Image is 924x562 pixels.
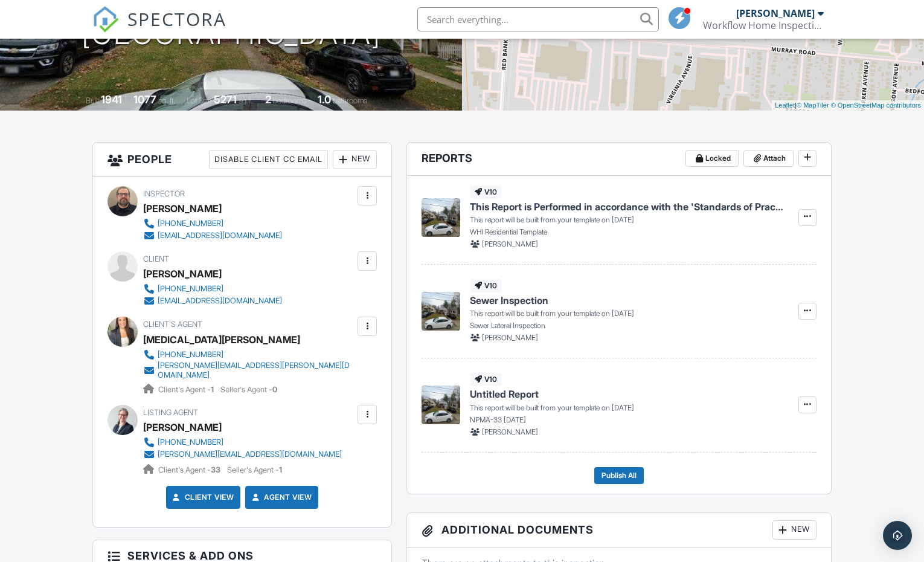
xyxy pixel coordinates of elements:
strong: 0 [272,385,277,394]
span: bedrooms [273,96,306,105]
a: SPECTORA [92,16,226,42]
h3: Additional Documents [407,513,831,547]
div: [PHONE_NUMBER] [158,350,223,360]
div: 5271 [214,93,237,106]
span: Client's Agent - [158,465,222,474]
img: The Best Home Inspection Software - Spectora [92,6,119,33]
a: [PHONE_NUMBER] [143,218,282,230]
a: [PERSON_NAME][EMAIL_ADDRESS][DOMAIN_NAME] [143,448,342,460]
span: Client [143,254,169,263]
strong: 1 [211,385,214,394]
span: Listing Agent [143,408,198,417]
span: Built [86,96,99,105]
a: [EMAIL_ADDRESS][DOMAIN_NAME] [143,230,282,242]
span: Client's Agent [143,320,202,329]
div: 2 [265,93,271,106]
span: Seller's Agent - [220,385,277,394]
strong: 33 [211,465,220,474]
div: New [772,520,817,540]
div: Open Intercom Messenger [883,521,912,550]
div: 1077 [133,93,156,106]
a: Client View [170,491,234,503]
h3: People [93,143,391,177]
div: [PERSON_NAME] [736,7,815,19]
div: 1.0 [318,93,331,106]
div: [PERSON_NAME][EMAIL_ADDRESS][DOMAIN_NAME] [158,450,342,459]
a: [PERSON_NAME][EMAIL_ADDRESS][PERSON_NAME][DOMAIN_NAME] [143,361,355,380]
span: SPECTORA [127,6,226,31]
a: [PHONE_NUMBER] [143,349,355,361]
div: [EMAIL_ADDRESS][DOMAIN_NAME] [158,231,282,241]
a: [MEDICAL_DATA][PERSON_NAME] [143,331,300,349]
a: Agent View [249,491,312,503]
div: [PHONE_NUMBER] [158,438,223,447]
div: | [772,100,924,111]
span: Lot Size [187,96,212,105]
div: 1941 [101,93,122,106]
span: Client's Agent - [158,385,216,394]
span: Seller's Agent - [227,465,282,474]
div: [PERSON_NAME] [143,199,222,218]
span: sq. ft. [158,96,175,105]
div: Disable Client CC Email [209,150,328,169]
a: [PERSON_NAME] [143,418,222,436]
div: [PHONE_NUMBER] [158,284,223,294]
div: New [333,150,377,169]
div: Workflow Home Inspections [703,19,824,31]
div: [PHONE_NUMBER] [158,219,223,228]
a: [EMAIL_ADDRESS][DOMAIN_NAME] [143,295,282,307]
div: [PERSON_NAME][EMAIL_ADDRESS][PERSON_NAME][DOMAIN_NAME] [158,361,355,380]
strong: 1 [279,465,282,474]
div: [PERSON_NAME] [143,265,222,283]
span: bathrooms [333,96,367,105]
span: Inspector [143,189,185,198]
a: © OpenStreetMap contributors [831,102,921,109]
a: © MapTiler [797,102,829,109]
div: [EMAIL_ADDRESS][DOMAIN_NAME] [158,296,282,306]
a: [PHONE_NUMBER] [143,283,282,295]
span: sq.ft. [239,96,254,105]
input: Search everything... [417,7,659,31]
a: [PHONE_NUMBER] [143,436,342,448]
a: Leaflet [775,102,795,109]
